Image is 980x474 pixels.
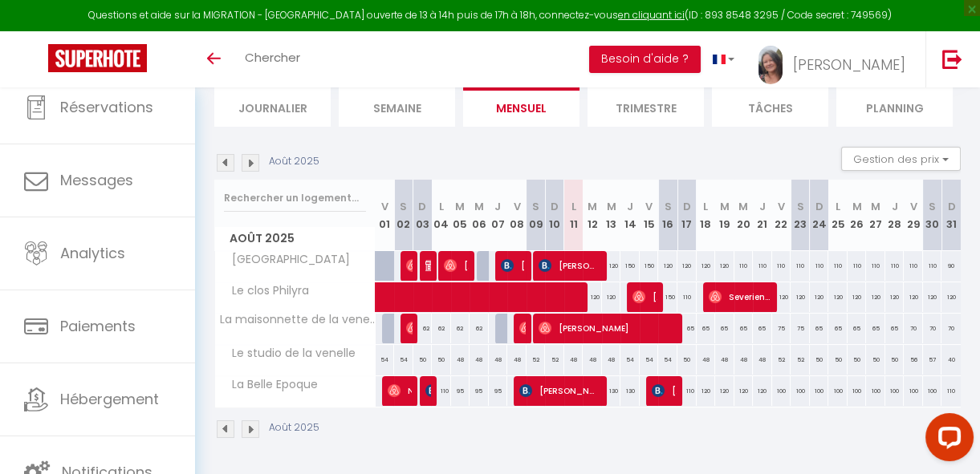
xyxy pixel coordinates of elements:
abbr: M [455,199,465,214]
li: Journalier [214,87,331,127]
abbr: M [474,199,484,214]
th: 17 [677,180,697,251]
th: 02 [394,180,413,251]
div: 130 [620,376,640,406]
div: 48 [697,345,716,375]
div: 50 [810,345,829,375]
span: [PERSON_NAME] [539,250,600,281]
abbr: J [627,199,633,214]
div: 52 [527,345,546,375]
div: 50 [828,345,848,375]
div: 48 [602,345,621,375]
abbr: M [720,199,730,214]
div: 130 [602,376,621,406]
div: 48 [715,345,734,375]
div: 48 [451,345,470,375]
span: [PERSON_NAME] [632,282,657,312]
div: 65 [753,314,772,343]
span: [PERSON_NAME] [539,313,674,343]
div: 100 [904,376,923,406]
abbr: D [418,199,426,214]
div: 110 [791,251,810,281]
th: 12 [583,180,602,251]
div: 110 [828,251,848,281]
div: 65 [677,314,697,343]
th: 14 [620,180,640,251]
th: 27 [866,180,885,251]
abbr: S [929,199,936,214]
th: 01 [376,180,395,251]
abbr: D [551,199,559,214]
div: 120 [715,251,734,281]
div: 65 [810,314,829,343]
div: 95 [489,376,508,406]
abbr: M [852,199,862,214]
abbr: V [381,199,388,214]
abbr: L [571,199,576,214]
div: 65 [697,314,716,343]
span: Sintia Carina Nkomoa Carina Nkomoa Elimbi [406,250,413,281]
th: 03 [413,180,433,251]
div: 70 [923,314,942,343]
span: Analytics [60,243,125,263]
abbr: L [836,199,840,214]
span: [PERSON_NAME] [519,375,600,406]
th: 18 [697,180,716,251]
input: Rechercher un logement... [224,184,366,213]
div: 90 [941,251,961,281]
div: 120 [715,376,734,406]
button: Gestion des prix [841,147,961,171]
span: [PERSON_NAME] [793,55,905,75]
th: 24 [810,180,829,251]
img: logout [942,49,962,69]
div: 120 [848,282,867,312]
div: 54 [376,345,395,375]
th: 16 [658,180,677,251]
span: Messages [60,170,133,190]
abbr: S [532,199,539,214]
th: 05 [451,180,470,251]
div: 50 [413,345,433,375]
div: 75 [791,314,810,343]
div: 120 [866,282,885,312]
th: 22 [772,180,791,251]
abbr: J [759,199,766,214]
span: Le clos Philyra [218,282,313,300]
abbr: L [703,199,708,214]
abbr: J [494,199,501,214]
div: 150 [640,251,659,281]
div: 54 [658,345,677,375]
div: 95 [451,376,470,406]
div: 110 [885,251,905,281]
div: 100 [866,376,885,406]
abbr: D [683,199,691,214]
span: La Belle Epoque [218,376,322,394]
div: 120 [677,251,697,281]
img: ... [758,46,783,85]
span: [GEOGRAPHIC_DATA] [218,251,354,269]
div: 100 [848,376,867,406]
div: 110 [941,376,961,406]
abbr: J [892,199,898,214]
span: La maisonnette de la venelle [218,314,378,326]
abbr: V [645,199,653,214]
div: 120 [602,251,621,281]
div: 52 [545,345,564,375]
div: 48 [507,345,527,375]
div: 65 [848,314,867,343]
div: 70 [904,314,923,343]
th: 13 [602,180,621,251]
div: 110 [753,251,772,281]
abbr: S [665,199,672,214]
th: 23 [791,180,810,251]
div: 54 [640,345,659,375]
div: 120 [885,282,905,312]
div: 52 [772,345,791,375]
abbr: V [778,199,785,214]
div: 95 [470,376,489,406]
div: 120 [923,282,942,312]
div: 50 [866,345,885,375]
div: 40 [941,345,961,375]
div: 110 [904,251,923,281]
span: [PERSON_NAME] [425,375,432,406]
